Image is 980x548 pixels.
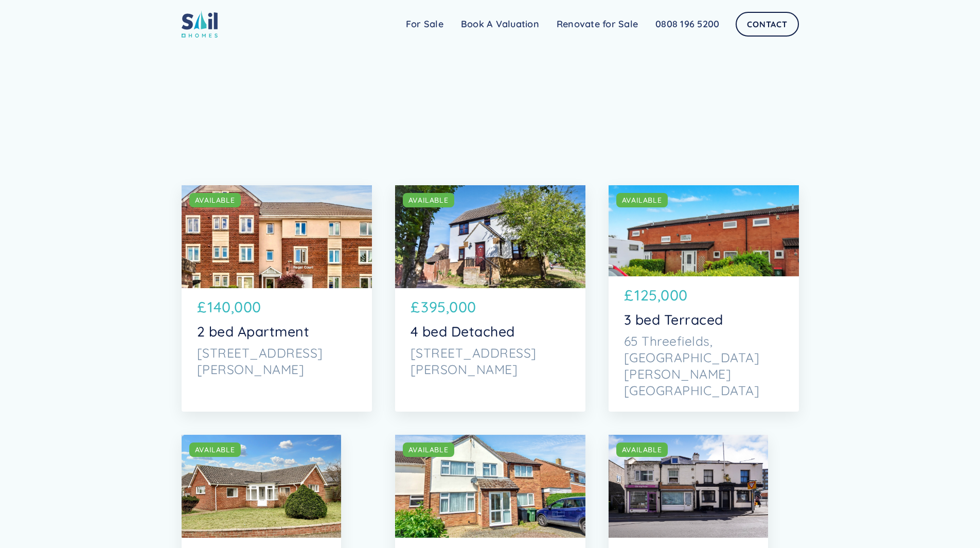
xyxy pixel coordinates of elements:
[197,323,357,340] p: 2 bed Apartment
[411,345,570,378] p: [STREET_ADDRESS][PERSON_NAME]
[624,311,783,328] p: 3 bed Terraced
[397,14,452,34] a: For Sale
[395,185,585,412] a: AVAILABLE£395,0004 bed Detached[STREET_ADDRESS][PERSON_NAME]
[622,195,662,205] div: AVAILABLE
[197,345,357,378] p: [STREET_ADDRESS][PERSON_NAME]
[207,296,261,318] p: 140,000
[624,333,783,399] p: 65 Threefields, [GEOGRAPHIC_DATA][PERSON_NAME][GEOGRAPHIC_DATA]
[548,14,647,34] a: Renovate for Sale
[182,185,372,412] a: AVAILABLE£140,0002 bed Apartment[STREET_ADDRESS][PERSON_NAME]
[647,14,728,34] a: 0808 196 5200
[182,10,218,38] img: sail home logo colored
[408,195,449,205] div: AVAILABLE
[609,185,799,412] a: AVAILABLE£125,0003 bed Terraced65 Threefields, [GEOGRAPHIC_DATA][PERSON_NAME][GEOGRAPHIC_DATA]
[421,296,476,318] p: 395,000
[197,296,207,318] p: £
[736,12,798,37] a: Contact
[411,296,420,318] p: £
[411,323,570,340] p: 4 bed Detached
[195,445,235,455] div: AVAILABLE
[195,195,235,205] div: AVAILABLE
[624,284,634,306] p: £
[408,445,449,455] div: AVAILABLE
[622,445,662,455] div: AVAILABLE
[634,284,688,306] p: 125,000
[452,14,548,34] a: Book A Valuation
